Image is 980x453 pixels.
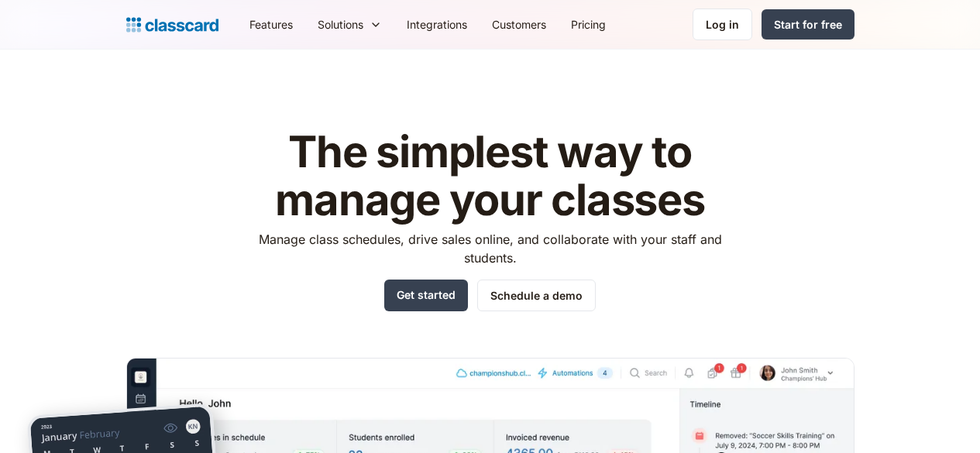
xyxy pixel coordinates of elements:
div: Solutions [305,7,394,42]
a: Integrations [394,7,480,42]
a: Schedule a demo [477,280,596,311]
div: Start for free [774,16,842,33]
a: Logo [126,14,218,36]
a: Features [237,7,305,42]
div: Solutions [318,16,363,33]
a: Start for free [762,9,854,39]
a: Log in [693,9,752,40]
h1: The simplest way to manage your classes [244,129,736,224]
a: Get started [384,280,468,311]
p: Manage class schedules, drive sales online, and collaborate with your staff and students. [244,230,736,267]
div: Log in [706,16,739,33]
a: Customers [480,7,559,42]
a: Pricing [559,7,618,42]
